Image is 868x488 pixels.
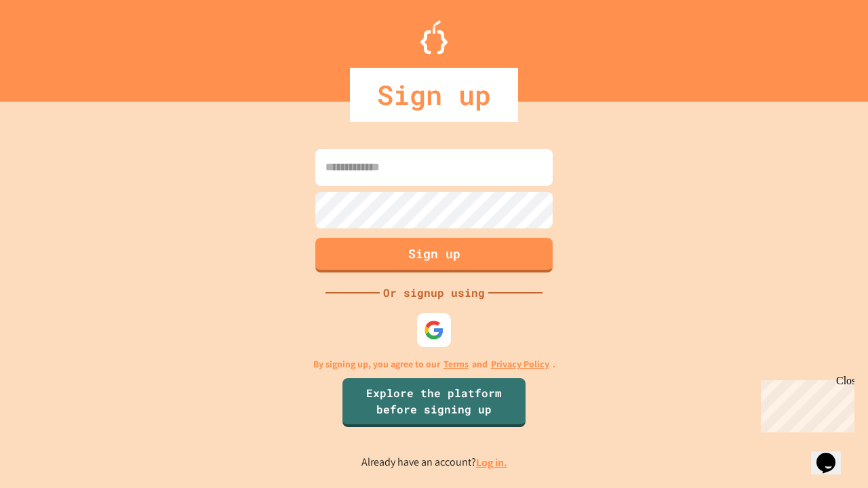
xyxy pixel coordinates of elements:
[313,357,555,371] p: By signing up, you agree to our and .
[476,455,507,470] a: Log in.
[342,378,526,427] a: Explore the platform before signing up
[443,357,469,371] a: Terms
[350,68,518,122] div: Sign up
[380,285,488,301] div: Or signup using
[420,20,448,54] img: Logo.svg
[361,454,507,471] p: Already have an account?
[5,5,94,86] div: Chat with us now!Close
[755,375,854,432] iframe: chat widget
[491,357,549,371] a: Privacy Policy
[424,320,444,340] img: google-icon.svg
[811,434,854,474] iframe: chat widget
[315,238,553,272] button: Sign up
